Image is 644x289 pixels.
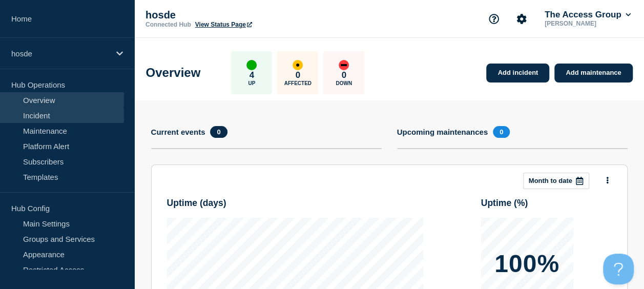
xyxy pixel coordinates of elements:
a: View Status Page [195,21,252,28]
p: [PERSON_NAME] [543,20,633,27]
h4: Current events [151,128,205,136]
p: 0 [342,70,346,80]
div: down [339,60,349,70]
h1: Overview [146,66,201,80]
div: up [246,60,257,70]
p: 100% [494,252,559,276]
h3: Uptime ( % ) [481,198,528,209]
button: Account settings [511,8,532,30]
button: The Access Group [543,10,633,20]
a: Add maintenance [554,64,632,82]
button: Support [483,8,505,30]
div: affected [293,60,303,70]
p: Up [248,80,255,86]
p: Affected [284,80,311,86]
p: hosde [146,9,350,21]
h4: Upcoming maintenances [397,128,488,136]
p: Month to date [529,177,572,184]
p: Down [336,80,352,86]
span: 0 [210,126,227,138]
iframe: Help Scout Beacon - Open [603,254,634,284]
p: 4 [250,70,254,80]
a: Add incident [486,64,549,82]
p: hosde [11,49,110,58]
span: 0 [493,126,510,138]
h3: Uptime ( days ) [167,198,226,209]
p: 0 [296,70,300,80]
p: Connected Hub [146,21,191,28]
button: Month to date [523,173,589,189]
